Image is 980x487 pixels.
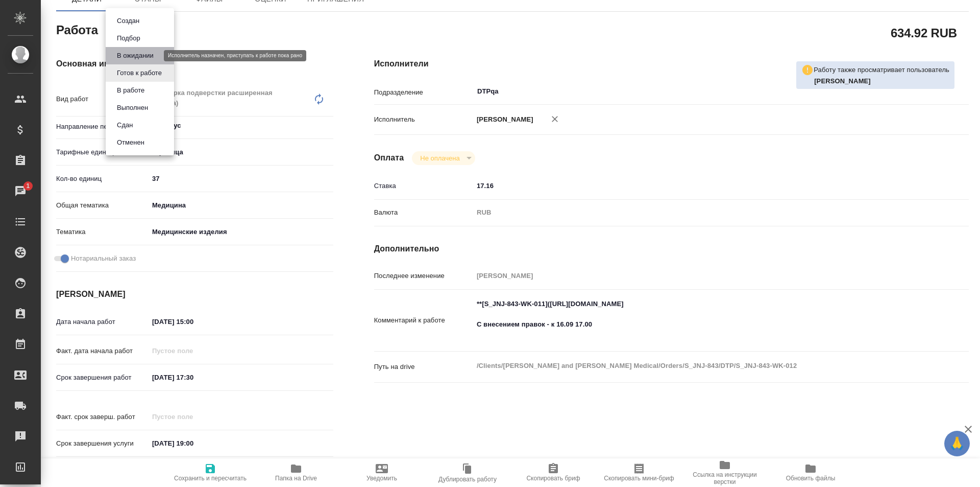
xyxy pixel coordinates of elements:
[114,15,142,27] button: Создан
[114,33,143,44] button: Подбор
[114,85,148,96] button: В работе
[114,50,157,61] button: В ожидании
[114,67,165,79] button: Готов к работе
[114,102,151,113] button: Выполнен
[114,120,136,131] button: Сдан
[114,137,148,148] button: Отменен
